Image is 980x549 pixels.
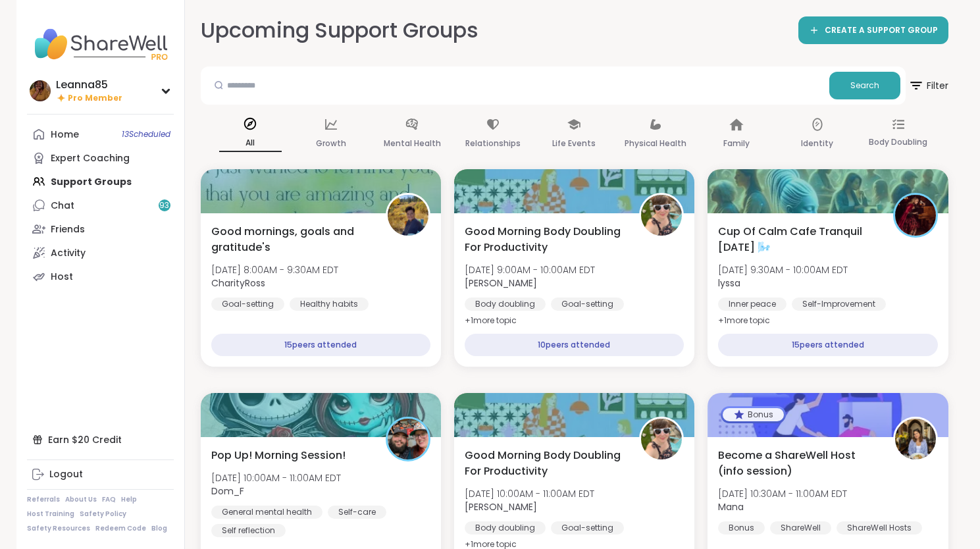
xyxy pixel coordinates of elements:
button: Filter [908,66,948,105]
p: Growth [316,136,346,151]
img: lyssa [895,195,936,236]
b: lyssa [718,276,740,290]
span: CREATE A SUPPORT GROUP [825,25,938,36]
div: General mental health [211,506,322,519]
a: Redeem Code [95,524,146,533]
p: Mental Health [384,136,441,151]
div: 15 peers attended [718,334,937,356]
a: Safety Policy [80,510,126,519]
a: Chat93 [27,194,174,217]
div: Goal-setting [211,298,284,311]
div: Leanna85 [56,78,122,92]
div: Bonus [718,521,765,535]
span: 13 Scheduled [122,129,170,140]
img: Leanna85 [30,80,51,101]
div: Home [51,128,79,142]
div: Body doubling [465,298,546,311]
b: Dom_F [211,484,244,498]
span: [DATE] 10:30AM - 11:00AM EDT [718,487,847,500]
p: Life Events [552,136,596,151]
a: Logout [27,463,174,486]
span: Filter [908,70,948,101]
a: CREATE A SUPPORT GROUP [798,16,948,44]
img: Dom_F [388,419,428,459]
h2: Upcoming Support Groups [201,16,478,45]
p: Physical Health [625,136,686,151]
b: Mana [718,500,744,513]
b: [PERSON_NAME] [465,276,537,290]
img: ShareWell Nav Logo [27,21,174,67]
a: About Us [65,495,97,504]
a: Host Training [27,510,74,519]
div: Goal-setting [551,298,624,311]
div: Healthy habits [290,298,369,311]
p: Family [723,136,750,151]
div: Chat [51,199,74,213]
a: FAQ [102,495,116,504]
span: Become a ShareWell Host (info session) [718,448,878,479]
div: Host [51,271,73,284]
div: Logout [49,468,83,481]
a: Blog [151,524,167,533]
a: Activity [27,241,174,265]
p: Body Doubling [869,134,927,150]
div: Body doubling [465,521,546,535]
span: [DATE] 10:00AM - 11:00AM EDT [211,471,341,484]
a: Expert Coaching [27,146,174,170]
span: Pop Up! Morning Session! [211,448,346,463]
a: Home13Scheduled [27,122,174,146]
div: Expert Coaching [51,152,130,165]
span: Cup Of Calm Cafe Tranquil [DATE] 🌬️ [718,224,878,255]
span: [DATE] 8:00AM - 9:30AM EDT [211,263,338,276]
div: Goal-setting [551,521,624,535]
a: Referrals [27,495,60,504]
div: ShareWell Hosts [837,521,922,535]
b: CharityRoss [211,276,265,290]
span: Pro Member [68,93,122,104]
div: Bonus [723,408,784,421]
div: ShareWell [770,521,831,535]
p: All [219,135,282,152]
img: Mana [895,419,936,459]
span: [DATE] 10:00AM - 11:00AM EDT [465,487,594,500]
a: Friends [27,217,174,241]
span: 93 [159,200,169,211]
div: Activity [51,247,86,260]
span: Good Morning Body Doubling For Productivity [465,224,625,255]
span: Good Morning Body Doubling For Productivity [465,448,625,479]
a: Safety Resources [27,524,90,533]
span: Search [850,80,879,91]
div: 10 peers attended [465,334,684,356]
img: Adrienne_QueenOfTheDawn [641,419,682,459]
div: Self reflection [211,524,286,537]
p: Relationships [465,136,521,151]
button: Search [829,72,900,99]
div: Earn $20 Credit [27,428,174,452]
a: Help [121,495,137,504]
img: CharityRoss [388,195,428,236]
img: Adrienne_QueenOfTheDawn [641,195,682,236]
b: [PERSON_NAME] [465,500,537,513]
a: Host [27,265,174,288]
span: [DATE] 9:30AM - 10:00AM EDT [718,263,848,276]
div: Friends [51,223,85,236]
div: Self-Improvement [792,298,886,311]
div: Self-care [328,506,386,519]
p: Identity [801,136,833,151]
div: 15 peers attended [211,334,430,356]
span: [DATE] 9:00AM - 10:00AM EDT [465,263,595,276]
div: Inner peace [718,298,787,311]
span: Good mornings, goals and gratitude's [211,224,371,255]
